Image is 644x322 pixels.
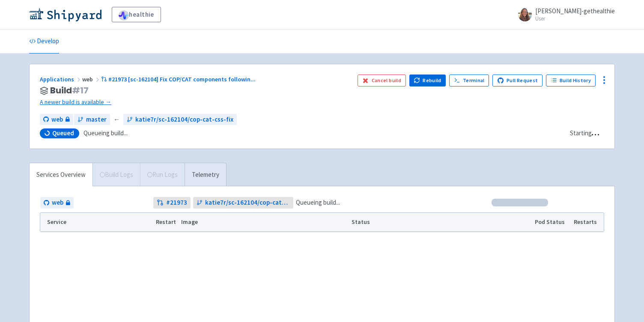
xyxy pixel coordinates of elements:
[86,115,107,125] span: master
[40,197,74,209] a: web
[535,16,615,21] small: User
[532,213,571,232] th: Pod Status
[492,75,543,86] a: Pull Request
[571,213,604,232] th: Restarts
[30,163,92,187] a: Services Overview
[29,30,59,54] a: Develop
[135,115,233,125] span: katie7r/sc-162104/cop-cat-css-fix
[358,75,406,86] button: Cancel build
[82,75,101,83] span: web
[349,213,532,232] th: Status
[409,75,446,86] button: Rebuild
[153,197,191,209] a: #21973
[29,8,101,21] img: Shipyard logo
[153,213,179,232] th: Restart
[205,198,290,208] span: katie7r/sc-162104/cop-cat-css-fix
[296,198,340,208] span: Queueing build...
[40,97,351,107] a: A newer build is available →
[449,75,489,86] a: Terminal
[108,75,256,83] span: #21973 [sc-162104] Fix COP/CAT components followin ...
[185,163,226,187] a: Telemetry
[123,114,237,125] a: katie7r/sc-162104/cop-cat-css-fix
[40,114,73,125] a: web
[52,198,63,208] span: web
[83,128,128,138] span: Queueing build...
[101,75,257,83] a: #21973 [sc-162104] Fix COP/CAT components followin...
[193,197,294,209] a: katie7r/sc-162104/cop-cat-css-fix
[74,114,110,125] a: master
[535,7,615,15] span: [PERSON_NAME]-gethealthie
[179,213,349,232] th: Image
[112,7,161,22] a: healthie
[166,198,187,208] strong: # 21973
[52,129,74,137] span: Queued
[40,213,153,232] th: Service
[51,115,63,125] span: web
[40,75,82,83] a: Applications
[113,115,120,125] span: ←
[72,84,89,96] span: # 17
[570,128,592,138] div: Starting
[50,86,89,95] span: Build
[513,8,615,21] a: [PERSON_NAME]-gethealthie User
[546,75,596,86] a: Build History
